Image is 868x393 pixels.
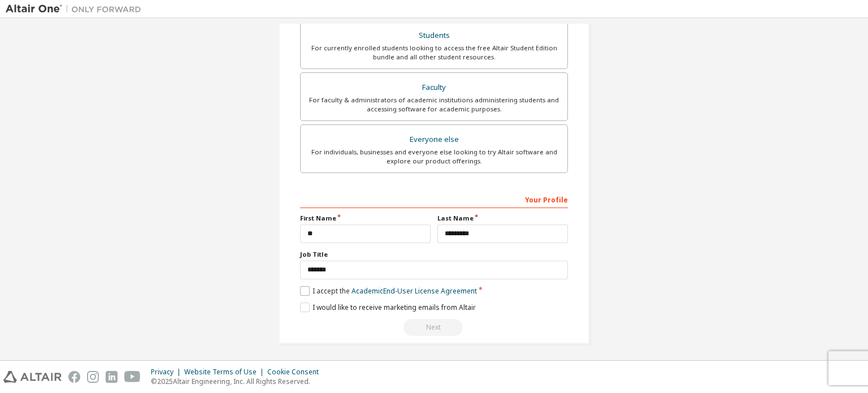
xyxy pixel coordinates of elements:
[106,371,118,383] img: linkedin.svg
[267,368,325,377] div: Cookie Consent
[68,371,80,383] img: facebook.svg
[184,368,267,377] div: Website Terms of Use
[300,214,431,223] label: First Name
[3,371,62,383] img: altair_logo.svg
[300,303,476,312] label: I would like to receive marketing emails from Altair
[6,3,147,15] img: Altair One
[307,132,561,148] div: Everyone else
[300,286,477,296] label: I accept the
[437,214,568,223] label: Last Name
[351,286,477,296] a: Academic End-User License Agreement
[300,250,568,259] label: Job Title
[307,80,561,96] div: Faculty
[307,44,561,62] div: For currently enrolled students looking to access the free Altair Student Edition bundle and all ...
[124,371,141,383] img: youtube.svg
[151,368,184,377] div: Privacy
[151,377,325,386] p: © 2025 Altair Engineering, Inc. All Rights Reserved.
[300,319,568,336] div: Read and acccept EULA to continue
[87,371,99,383] img: instagram.svg
[300,190,568,208] div: Your Profile
[307,28,561,44] div: Students
[307,96,561,114] div: For faculty & administrators of academic institutions administering students and accessing softwa...
[307,148,561,166] div: For individuals, businesses and everyone else looking to try Altair software and explore our prod...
